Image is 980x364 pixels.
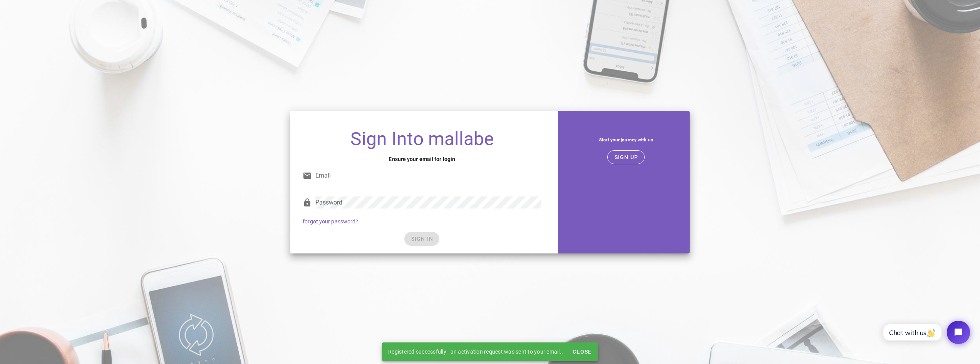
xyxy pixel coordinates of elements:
button: SIGN UP [607,150,645,164]
button: Close [569,345,595,359]
h1: Sign Into mallabe [303,129,541,149]
iframe: Tidio Chat [875,314,977,351]
span: SIGN UP [614,154,638,160]
div: Registered successfully - an activation request was sent to your email.. [382,342,569,361]
h4: Ensure your email for login [303,155,541,163]
h5: Start your journey with us [569,136,683,144]
a: forgot your password? [303,218,358,225]
span: Close [572,349,591,355]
